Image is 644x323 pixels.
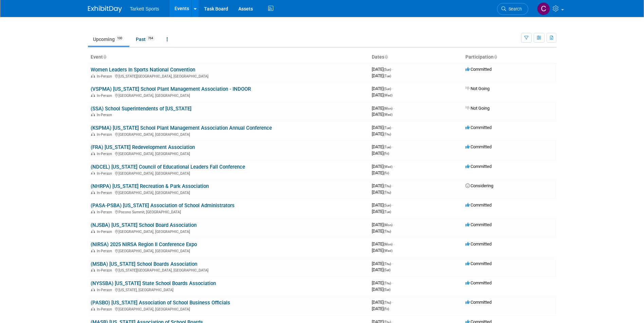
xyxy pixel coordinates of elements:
[384,210,391,214] span: (Tue)
[103,54,106,60] a: Sort by Event Name
[91,132,95,136] img: In-Person Event
[97,132,114,137] span: In-Person
[384,307,389,311] span: (Fri)
[384,87,391,91] span: (Sun)
[392,144,393,149] span: -
[506,6,522,12] span: Search
[91,190,366,195] div: [GEOGRAPHIC_DATA], [GEOGRAPHIC_DATA]
[131,33,160,46] a: Past764
[97,307,114,311] span: In-Person
[392,125,393,130] span: -
[393,241,394,246] span: -
[91,268,95,272] img: In-Person Event
[384,249,392,253] span: (Wed)
[115,36,124,41] span: 100
[384,268,390,272] span: (Sat)
[384,288,390,292] span: (Sat)
[465,164,492,169] span: Committed
[465,241,492,246] span: Committed
[384,191,391,194] span: (Thu)
[91,267,366,273] div: [US_STATE][GEOGRAPHIC_DATA], [GEOGRAPHIC_DATA]
[372,209,391,214] span: [DATE]
[384,68,391,71] span: (Sun)
[384,107,392,110] span: (Mon)
[465,183,493,188] span: Considering
[384,203,391,207] span: (Sun)
[392,86,393,91] span: -
[537,2,550,15] img: Cody Gustafson
[392,261,393,266] span: -
[97,210,114,214] span: In-Person
[372,202,393,208] span: [DATE]
[372,280,393,285] span: [DATE]
[465,86,490,91] span: Not Going
[465,144,492,149] span: Committed
[372,229,391,234] span: [DATE]
[91,209,366,214] div: Pocono Summit, [GEOGRAPHIC_DATA]
[91,93,95,97] img: In-Person Event
[91,249,95,252] img: In-Person Event
[392,183,393,188] span: -
[463,51,556,63] th: Participation
[91,113,95,116] img: In-Person Event
[372,164,394,169] span: [DATE]
[97,191,114,195] span: In-Person
[91,170,366,176] div: [GEOGRAPHIC_DATA], [GEOGRAPHIC_DATA]
[91,74,95,78] img: In-Person Event
[465,202,492,208] span: Committed
[372,67,393,72] span: [DATE]
[465,67,492,72] span: Committed
[384,165,392,169] span: (Wed)
[465,280,492,285] span: Committed
[88,6,122,13] img: ExhibitDay
[372,248,392,253] span: [DATE]
[97,171,114,176] span: In-Person
[146,36,155,41] span: 764
[465,261,492,266] span: Committed
[91,151,366,156] div: [GEOGRAPHIC_DATA], [GEOGRAPHIC_DATA]
[393,222,394,227] span: -
[494,54,497,60] a: Sort by Participation Type
[369,51,463,63] th: Dates
[384,223,392,227] span: (Mon)
[91,307,95,310] img: In-Person Event
[91,261,197,267] a: (MSBA) [US_STATE] School Boards Association
[465,222,492,227] span: Committed
[384,145,391,149] span: (Tue)
[393,106,394,111] span: -
[97,268,114,273] span: In-Person
[372,73,391,78] span: [DATE]
[497,3,528,15] a: Search
[372,241,394,246] span: [DATE]
[372,306,389,311] span: [DATE]
[392,280,393,285] span: -
[384,281,391,285] span: (Thu)
[97,230,114,234] span: In-Person
[372,92,392,98] span: [DATE]
[91,300,230,306] a: (PASBO) [US_STATE] Association of School Business Officials
[465,125,492,130] span: Committed
[130,6,159,12] span: Tarkett Sports
[97,152,114,156] span: In-Person
[372,222,394,227] span: [DATE]
[393,164,394,169] span: -
[372,131,391,136] span: [DATE]
[372,125,393,130] span: [DATE]
[372,112,392,117] span: [DATE]
[384,93,392,97] span: (Wed)
[372,183,393,188] span: [DATE]
[91,306,366,311] div: [GEOGRAPHIC_DATA], [GEOGRAPHIC_DATA]
[384,242,392,246] span: (Mon)
[91,230,95,233] img: In-Person Event
[91,222,197,228] a: (NJSBA) [US_STATE] School Board Association
[91,280,216,286] a: (NYSSBA) [US_STATE] State School Boards Association
[465,106,490,111] span: Not Going
[392,300,393,305] span: -
[372,144,393,149] span: [DATE]
[384,184,391,188] span: (Thu)
[91,164,245,170] a: (NDCEL) [US_STATE] Council of Educational Leaders Fall Conference
[384,132,391,136] span: (Thu)
[372,170,389,175] span: [DATE]
[392,67,393,72] span: -
[91,248,366,253] div: [GEOGRAPHIC_DATA], [GEOGRAPHIC_DATA]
